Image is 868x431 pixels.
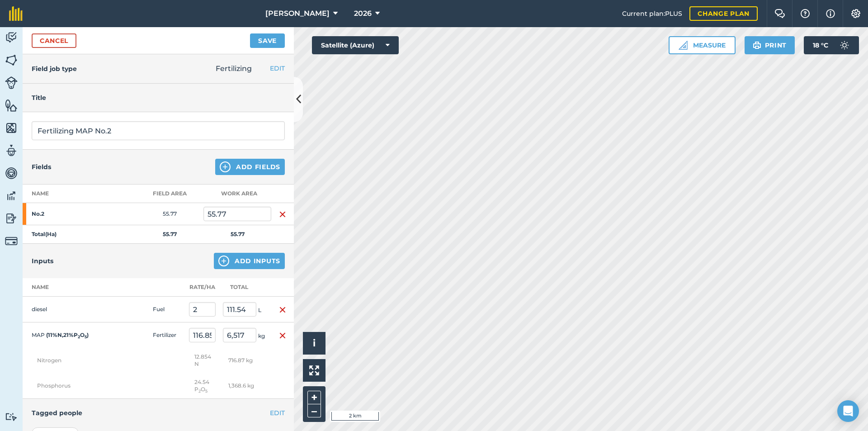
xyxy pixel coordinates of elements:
button: Satellite (Azure) [312,36,399,54]
img: svg+xml;base64,PHN2ZyB4bWxucz0iaHR0cDovL3d3dy53My5vcmcvMjAwMC9zdmciIHdpZHRoPSIxNyIgaGVpZ2h0PSIxNy... [826,8,835,19]
button: Measure [669,36,736,54]
img: svg+xml;base64,PHN2ZyB4bWxucz0iaHR0cDovL3d3dy53My5vcmcvMjAwMC9zdmciIHdpZHRoPSI1NiIgaGVpZ2h0PSI2MC... [5,121,18,135]
h4: Title [32,93,285,103]
td: Phosphorus [23,373,185,399]
img: Two speech bubbles overlapping with the left bubble in the forefront [774,9,785,18]
span: 2026 [354,8,372,19]
img: Four arrows, one pointing top left, one top right, one bottom right and the last bottom left [309,365,319,375]
h4: Inputs [32,256,53,266]
img: fieldmargin Logo [9,6,23,21]
th: Rate/ Ha [185,278,219,297]
th: Name [23,278,113,297]
button: Add Inputs [214,253,285,269]
button: Add Fields [215,159,285,175]
strong: 55.77 [163,231,177,237]
div: Open Intercom Messenger [837,400,859,422]
span: Fertilizing [216,64,252,73]
td: 55.77 [136,203,203,225]
img: svg+xml;base64,PD94bWwgdmVyc2lvbj0iMS4wIiBlbmNvZGluZz0idXRmLTgiPz4KPCEtLSBHZW5lcmF0b3I6IEFkb2JlIE... [5,76,18,89]
img: Ruler icon [679,41,688,50]
sub: 2 [78,334,80,339]
td: Fuel [149,297,185,322]
th: Name [23,185,136,203]
sub: 5 [205,388,208,393]
td: Nitrogen [23,348,185,373]
img: svg+xml;base64,PD94bWwgdmVyc2lvbj0iMS4wIiBlbmNvZGluZz0idXRmLTgiPz4KPCEtLSBHZW5lcmF0b3I6IEFkb2JlIE... [5,166,18,180]
img: svg+xml;base64,PD94bWwgdmVyc2lvbj0iMS4wIiBlbmNvZGluZz0idXRmLTgiPz4KPCEtLSBHZW5lcmF0b3I6IEFkb2JlIE... [5,212,18,225]
td: kg [219,322,271,348]
img: svg+xml;base64,PHN2ZyB4bWxucz0iaHR0cDovL3d3dy53My5vcmcvMjAwMC9zdmciIHdpZHRoPSIxNCIgaGVpZ2h0PSIyNC... [220,161,231,172]
img: svg+xml;base64,PD94bWwgdmVyc2lvbj0iMS4wIiBlbmNvZGluZz0idXRmLTgiPz4KPCEtLSBHZW5lcmF0b3I6IEFkb2JlIE... [5,31,18,44]
img: svg+xml;base64,PHN2ZyB4bWxucz0iaHR0cDovL3d3dy53My5vcmcvMjAwMC9zdmciIHdpZHRoPSIxOSIgaGVpZ2h0PSIyNC... [753,40,761,51]
img: A question mark icon [800,9,811,18]
button: Print [745,36,795,54]
th: Work area [203,185,271,203]
input: What needs doing? [32,121,285,140]
button: 18 °C [804,36,859,54]
td: L [219,297,271,322]
th: Total [219,278,271,297]
td: MAP [23,322,113,348]
img: svg+xml;base64,PHN2ZyB4bWxucz0iaHR0cDovL3d3dy53My5vcmcvMjAwMC9zdmciIHdpZHRoPSIxNiIgaGVpZ2h0PSIyNC... [279,304,286,315]
h4: Tagged people [32,408,285,418]
button: Save [250,33,285,48]
span: Current plan : PLUS [622,9,682,19]
td: 1,368.6 kg [219,373,271,399]
img: A cog icon [850,9,861,18]
img: svg+xml;base64,PHN2ZyB4bWxucz0iaHR0cDovL3d3dy53My5vcmcvMjAwMC9zdmciIHdpZHRoPSIxNiIgaGVpZ2h0PSIyNC... [279,209,286,220]
strong: 55.77 [231,231,245,237]
sub: 5 [85,334,87,339]
img: svg+xml;base64,PD94bWwgdmVyc2lvbj0iMS4wIiBlbmNvZGluZz0idXRmLTgiPz4KPCEtLSBHZW5lcmF0b3I6IEFkb2JlIE... [5,189,18,203]
span: 18 ° C [813,36,828,54]
img: svg+xml;base64,PHN2ZyB4bWxucz0iaHR0cDovL3d3dy53My5vcmcvMjAwMC9zdmciIHdpZHRoPSI1NiIgaGVpZ2h0PSI2MC... [5,53,18,67]
button: EDIT [270,63,285,73]
span: [PERSON_NAME] [265,8,330,19]
a: Cancel [32,33,76,48]
img: svg+xml;base64,PHN2ZyB4bWxucz0iaHR0cDovL3d3dy53My5vcmcvMjAwMC9zdmciIHdpZHRoPSIxNCIgaGVpZ2h0PSIyNC... [218,256,229,266]
strong: No.2 [32,210,102,218]
strong: ( 11 % N , 21 % P O ) [46,332,89,338]
button: – [307,404,321,417]
a: Change plan [689,6,758,21]
h4: Fields [32,162,51,172]
img: svg+xml;base64,PD94bWwgdmVyc2lvbj0iMS4wIiBlbmNvZGluZz0idXRmLTgiPz4KPCEtLSBHZW5lcmF0b3I6IEFkb2JlIE... [5,235,18,247]
td: diesel [23,297,113,322]
img: svg+xml;base64,PHN2ZyB4bWxucz0iaHR0cDovL3d3dy53My5vcmcvMjAwMC9zdmciIHdpZHRoPSIxNiIgaGVpZ2h0PSIyNC... [279,330,286,341]
sub: 2 [198,388,201,393]
td: 24.54 P O [185,373,219,399]
img: svg+xml;base64,PD94bWwgdmVyc2lvbj0iMS4wIiBlbmNvZGluZz0idXRmLTgiPz4KPCEtLSBHZW5lcmF0b3I6IEFkb2JlIE... [5,412,18,421]
td: Fertilizer [149,322,185,348]
img: svg+xml;base64,PD94bWwgdmVyc2lvbj0iMS4wIiBlbmNvZGluZz0idXRmLTgiPz4KPCEtLSBHZW5lcmF0b3I6IEFkb2JlIE... [835,36,854,54]
strong: Total ( Ha ) [32,231,57,237]
button: + [307,391,321,404]
td: 12.854 N [185,348,219,373]
th: Field Area [136,185,203,203]
span: i [313,337,316,349]
h4: Field job type [32,64,77,74]
img: svg+xml;base64,PD94bWwgdmVyc2lvbj0iMS4wIiBlbmNvZGluZz0idXRmLTgiPz4KPCEtLSBHZW5lcmF0b3I6IEFkb2JlIE... [5,144,18,157]
img: svg+xml;base64,PHN2ZyB4bWxucz0iaHR0cDovL3d3dy53My5vcmcvMjAwMC9zdmciIHdpZHRoPSI1NiIgaGVpZ2h0PSI2MC... [5,99,18,112]
button: EDIT [270,408,285,418]
td: 716.87 kg [219,348,271,373]
button: i [303,332,325,355]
